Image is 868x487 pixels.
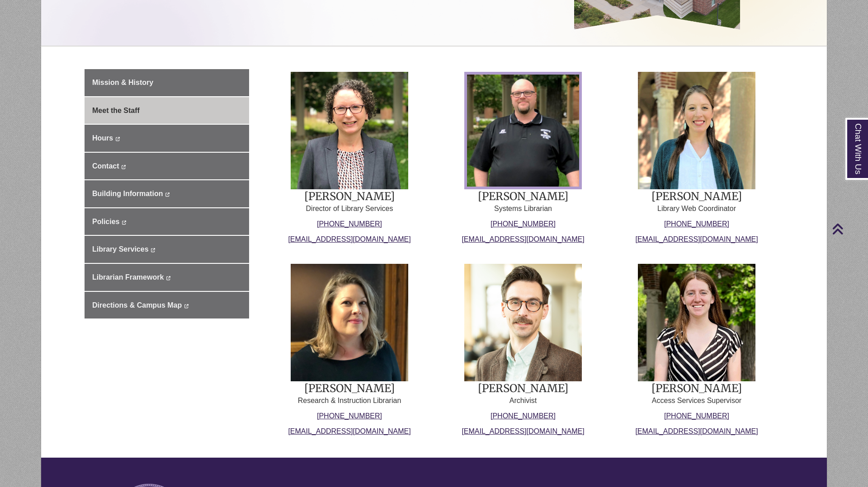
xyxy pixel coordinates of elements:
a: [EMAIL_ADDRESS][DOMAIN_NAME] [635,235,758,243]
a: [EMAIL_ADDRESS][DOMAIN_NAME] [462,235,584,243]
img: Link to Ruth McGuire's profile [291,72,408,189]
a: [PHONE_NUMBER] [664,412,729,420]
i: This link opens in a new window [122,220,127,225]
h3: [PERSON_NAME] [443,381,603,395]
p: Library Web Coordinator [617,203,776,214]
p: Archivist [443,395,603,406]
span: Directions & Campus Map [92,301,182,309]
p: Access Services Supervisor [617,395,776,406]
a: Building Information [85,180,249,207]
a: [EMAIL_ADDRESS][DOMAIN_NAME] [288,235,410,243]
img: Link to Elizabeth Weddle's profile [638,264,755,381]
p: Systems Librarian [443,203,603,214]
h3: [PERSON_NAME] [617,189,776,203]
a: [PHONE_NUMBER] [491,412,556,420]
span: Contact [92,162,119,170]
h3: [PERSON_NAME] [443,189,603,203]
i: This link opens in a new window [115,137,120,141]
p: Director of Library Services [270,203,429,214]
a: Directions & Campus Map [85,292,249,319]
a: Meet the Staff [85,97,249,124]
a: Librarian Framework [85,264,249,291]
i: This link opens in a new window [151,248,156,252]
img: Link to Nathan Farley's profile [464,72,582,189]
span: Hours [92,134,113,142]
a: [EMAIL_ADDRESS][DOMAIN_NAME] [462,427,584,435]
span: Building Information [92,190,163,197]
i: This link opens in a new window [166,276,171,280]
a: Policies [85,208,249,235]
span: Librarian Framework [92,273,164,281]
i: This link opens in a new window [121,165,126,169]
h3: [PERSON_NAME] [270,189,429,203]
span: Meet the Staff [92,107,140,114]
h3: [PERSON_NAME] [270,381,429,395]
a: Library Services [85,236,249,263]
img: Link to Greg Rosauer's profile [464,264,582,381]
span: Library Services [92,245,149,253]
a: [PHONE_NUMBER] [664,220,729,228]
a: Mission & History [85,69,249,96]
i: This link opens in a new window [184,304,189,308]
a: Hours [85,125,249,152]
a: [EMAIL_ADDRESS][DOMAIN_NAME] [288,427,410,435]
img: Link to Becky Halberg's profile [638,72,755,189]
img: Link to Jessica Moore's profile [291,264,408,381]
i: This link opens in a new window [165,192,170,197]
a: [PHONE_NUMBER] [317,220,382,228]
a: [PHONE_NUMBER] [317,412,382,420]
a: [EMAIL_ADDRESS][DOMAIN_NAME] [635,427,758,435]
a: Back to Top [832,223,866,235]
a: [PHONE_NUMBER] [491,220,556,228]
p: Research & Instruction Librarian [270,395,429,406]
a: Contact [85,153,249,180]
div: Guide Page Menu [85,69,249,318]
h3: [PERSON_NAME] [617,381,776,395]
span: Policies [92,218,119,225]
span: Mission & History [92,79,153,86]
